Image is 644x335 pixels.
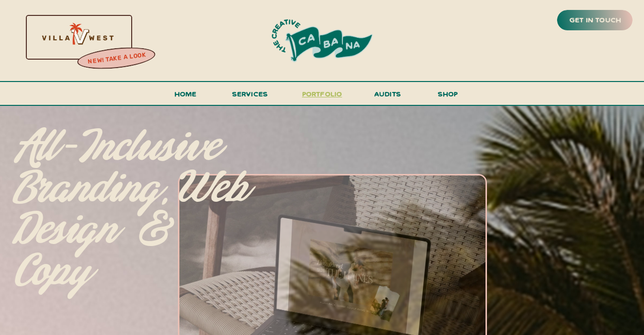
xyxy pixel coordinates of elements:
a: audits [373,87,402,105]
a: portfolio [299,87,345,106]
a: Home [170,87,201,106]
p: All-inclusive branding, web design & copy [14,127,251,267]
a: shop [424,87,472,105]
a: get in touch [567,13,623,27]
a: new! take a look [76,49,158,69]
a: services [229,87,271,106]
span: services [232,89,268,98]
